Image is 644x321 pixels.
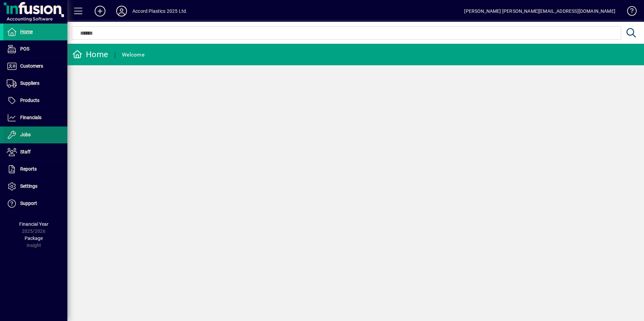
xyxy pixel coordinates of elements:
a: Financials [3,109,67,126]
span: Staff [20,149,31,154]
button: Add [89,5,111,17]
div: [PERSON_NAME] [PERSON_NAME][EMAIL_ADDRESS][DOMAIN_NAME] [464,6,615,16]
div: Welcome [122,49,144,60]
a: POS [3,41,67,58]
a: Staff [3,144,67,160]
span: Reports [20,166,37,172]
span: Suppliers [20,80,39,86]
a: Reports [3,161,67,178]
span: Financials [20,115,41,120]
div: Home [72,49,108,60]
span: Support [20,201,37,206]
span: Package [25,236,43,241]
span: Products [20,98,39,103]
a: Settings [3,178,67,195]
a: Customers [3,58,67,75]
span: Customers [20,63,43,69]
span: Financial Year [19,221,49,227]
a: Support [3,195,67,212]
span: Settings [20,183,37,189]
a: Products [3,92,67,109]
a: Jobs [3,127,67,143]
div: Accord Plastics 2025 Ltd. [132,6,187,16]
span: Home [20,29,33,34]
span: Jobs [20,132,31,137]
span: POS [20,46,29,51]
button: Profile [111,5,132,17]
a: Knowledge Base [622,1,636,23]
a: Suppliers [3,75,67,92]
